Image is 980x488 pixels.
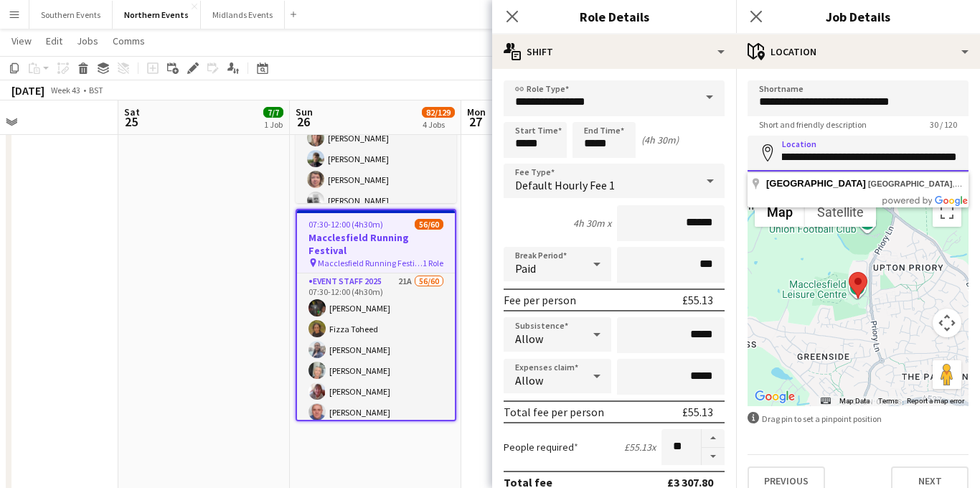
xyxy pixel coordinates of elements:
h3: Macclesfield Running Festival [297,231,455,257]
span: 1 Role [423,258,443,268]
span: Macclesfield Running Festival [318,258,423,268]
button: Increase [702,429,725,448]
h3: Job Details [736,7,980,26]
span: Mon [467,105,486,118]
span: Edit [46,34,62,47]
span: 30 / 120 [918,119,969,130]
div: (4h 30m) [641,133,679,146]
span: 26 [293,113,313,130]
span: Default Hourly Fee 1 [515,178,615,192]
div: Total fee per person [504,405,604,419]
button: Decrease [702,448,725,466]
a: Jobs [71,32,104,50]
span: 27 [465,113,486,130]
button: Show satellite imagery [805,198,876,227]
div: 1 Job [264,119,283,130]
a: View [6,32,37,50]
div: [DATE] [11,83,44,98]
a: Terms (opens in new tab) [878,397,898,405]
h3: Role Details [492,7,736,26]
span: Sat [124,105,140,118]
a: Report a map error [907,397,964,405]
button: Map Data [839,396,870,406]
span: [GEOGRAPHIC_DATA] [766,178,866,189]
button: Keyboard shortcuts [821,396,831,406]
app-job-card: 07:30-12:00 (4h30m)56/60Macclesfield Running Festival Macclesfield Running Festival1 RoleEvent St... [296,209,456,421]
a: Open this area in Google Maps (opens a new window) [751,388,798,406]
div: BST [89,85,103,95]
span: Week 43 [47,85,83,95]
span: Paid [515,261,536,276]
div: £55.13 [682,293,713,307]
div: 4 Jobs [423,119,454,130]
button: Map camera controls [933,309,961,337]
span: Comms [113,34,145,47]
span: View [11,34,32,47]
span: Allow [515,332,543,346]
div: Location [736,34,980,69]
span: 56/60 [415,219,443,230]
button: Midlands Events [201,1,285,29]
span: Allow [515,373,543,388]
div: Fee per person [504,293,576,307]
button: Southern Events [29,1,113,29]
div: Drag pin to set a pinpoint position [748,412,969,426]
span: 82/129 [422,107,455,118]
button: Show street map [755,198,805,227]
img: Google [751,388,798,406]
span: 07:30-12:00 (4h30m) [308,219,383,230]
div: 4h 30m x [573,217,611,230]
span: Short and friendly description [748,119,878,130]
button: Northern Events [113,1,201,29]
span: Jobs [77,34,98,47]
a: Edit [40,32,68,50]
span: Sun [296,105,313,118]
label: People required [504,441,578,454]
span: 25 [122,113,140,130]
a: Comms [107,32,151,50]
div: £55.13 x [624,441,656,454]
div: £55.13 [682,405,713,419]
span: [GEOGRAPHIC_DATA] [868,179,953,188]
div: Shift [492,34,736,69]
span: 7/7 [263,107,283,118]
button: Drag Pegman onto the map to open Street View [933,360,961,389]
button: Toggle fullscreen view [933,198,961,227]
